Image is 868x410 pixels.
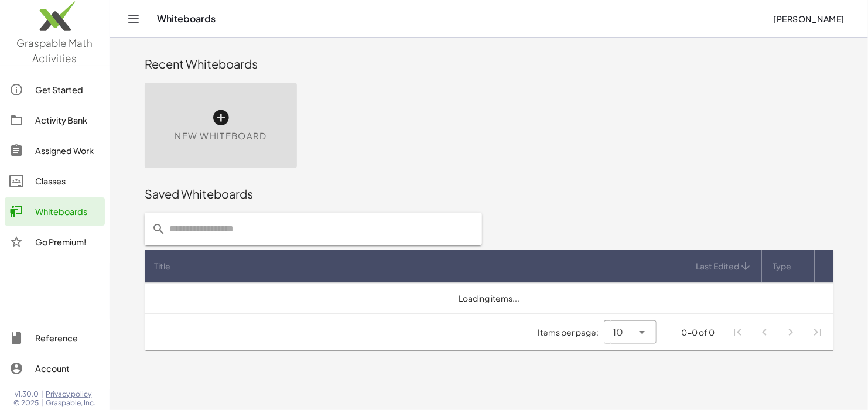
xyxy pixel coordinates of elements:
[5,354,105,382] a: Account
[152,222,166,236] i: prepended action
[145,186,833,202] div: Saved Whiteboards
[35,113,100,127] div: Activity Bank
[42,389,44,399] span: |
[35,174,100,188] div: Classes
[682,326,715,339] div: 0-0 of 0
[773,13,845,24] span: [PERSON_NAME]
[696,260,739,272] span: Last Edited
[5,197,105,225] a: Whiteboards
[35,204,100,218] div: Whiteboards
[175,129,266,143] span: New Whiteboard
[764,8,854,29] button: [PERSON_NAME]
[42,398,44,408] span: |
[5,136,105,165] a: Assigned Work
[35,235,100,249] div: Go Premium!
[35,331,100,345] div: Reference
[124,9,143,28] button: Toggle navigation
[5,106,105,134] a: Activity Bank
[154,260,170,272] span: Title
[17,36,93,64] span: Graspable Math Activities
[15,389,39,399] span: v1.30.0
[5,76,105,104] a: Get Started
[613,325,624,339] span: 10
[35,83,100,97] div: Get Started
[538,326,604,339] span: Items per page:
[46,389,96,399] a: Privacy policy
[5,167,105,195] a: Classes
[145,283,833,313] td: Loading items...
[14,398,39,408] span: © 2025
[35,143,100,158] div: Assigned Work
[773,260,792,272] span: Type
[35,361,100,375] div: Account
[145,56,833,72] div: Recent Whiteboards
[725,319,831,346] nav: Pagination Navigation
[5,324,105,352] a: Reference
[46,398,96,408] span: Graspable, Inc.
